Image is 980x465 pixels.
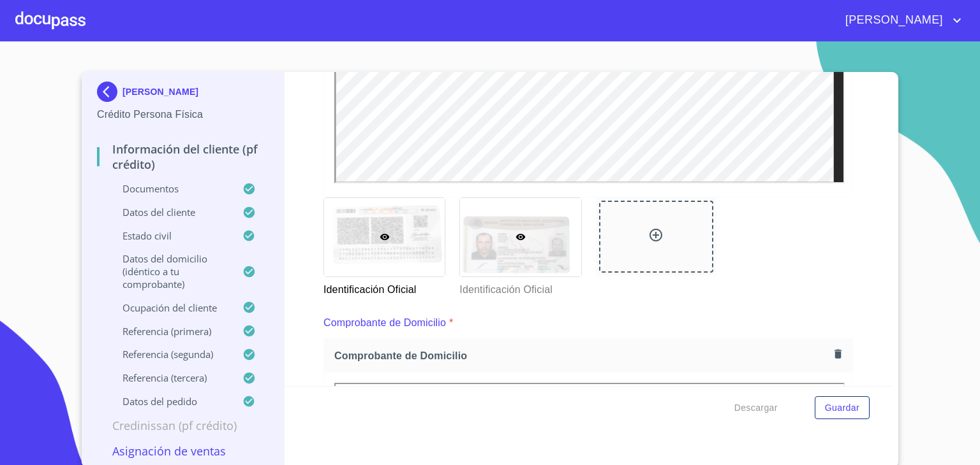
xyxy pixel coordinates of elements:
[97,82,122,102] img: Docupass spot blue
[459,277,580,297] p: Identificación Oficial
[97,325,242,338] p: Referencia (primera)
[97,443,269,459] p: Asignación de Ventas
[97,229,242,242] p: Estado Civil
[122,87,198,97] p: [PERSON_NAME]
[97,82,269,107] div: [PERSON_NAME]
[97,301,242,314] p: Ocupación del Cliente
[729,396,783,420] button: Descargar
[97,418,269,433] p: Credinissan (PF crédito)
[97,206,242,218] p: Datos del cliente
[836,10,949,31] span: [PERSON_NAME]
[97,371,242,384] p: Referencia (tercera)
[97,107,269,122] p: Crédito Persona Física
[836,10,965,31] button: account of current user
[97,395,242,408] p: Datos del pedido
[334,349,829,362] span: Comprobante de Domicilio
[97,348,242,361] p: Referencia (segunda)
[97,141,269,172] p: Información del cliente (PF crédito)
[734,400,778,416] span: Descargar
[815,396,870,420] button: Guardar
[323,277,444,297] p: Identificación Oficial
[825,400,859,416] span: Guardar
[323,315,446,331] p: Comprobante de Domicilio
[97,252,242,290] p: Datos del domicilio (idéntico a tu comprobante)
[97,182,242,195] p: Documentos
